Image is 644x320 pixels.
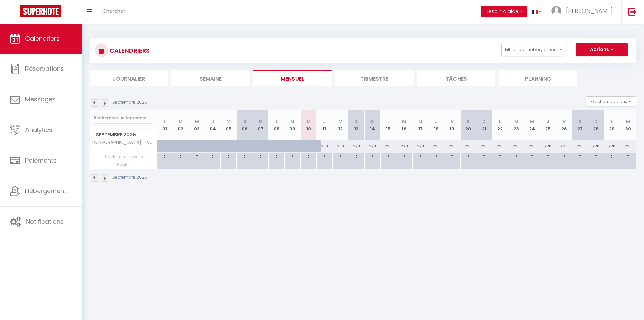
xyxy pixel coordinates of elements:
abbr: D [259,118,262,125]
div: 7 [205,153,221,159]
th: 18 [428,110,444,140]
div: 7 [604,153,620,159]
abbr: L [276,118,278,125]
div: 7 [540,153,556,159]
abbr: M [307,118,311,125]
abbr: M [530,118,534,125]
div: 220 [380,140,396,152]
abbr: V [451,118,454,125]
h3: CALENDRIERS [108,43,150,58]
li: Semaine [171,70,250,86]
abbr: M [179,118,183,125]
input: Rechercher un logement... [94,112,153,124]
li: Journalier [90,70,168,86]
th: 17 [412,110,428,140]
button: Besoin d'aide ? [481,6,527,17]
abbr: M [626,118,630,125]
th: 21 [476,110,492,140]
th: 28 [588,110,604,140]
div: 220 [364,140,380,152]
div: 220 [524,140,540,152]
div: 220 [540,140,556,152]
div: 7 [237,153,253,159]
div: 7 [508,153,524,159]
div: 220 [460,140,476,152]
div: 7 [428,153,444,159]
div: 7 [173,153,189,159]
div: 220 [508,140,524,152]
span: Calendriers [25,34,60,43]
div: 220 [476,140,492,152]
li: Mensuel [253,70,332,86]
abbr: L [499,118,501,125]
abbr: J [547,118,549,125]
div: 220 [444,140,460,152]
li: Trimestre [335,70,414,86]
div: 7 [333,153,348,159]
div: 220 [604,140,620,152]
abbr: L [611,118,613,125]
abbr: V [339,118,342,125]
div: 7 [492,153,508,159]
div: 200 [317,140,333,152]
th: 13 [348,110,365,140]
button: Gestion des prix [586,96,636,106]
th: 23 [508,110,524,140]
p: Septembre 2025 [112,99,147,106]
img: ... [551,6,561,16]
th: 19 [444,110,460,140]
abbr: M [418,118,422,125]
abbr: V [562,118,566,125]
th: 15 [380,110,396,140]
abbr: V [227,118,230,125]
img: logout [628,7,637,16]
abbr: M [195,118,199,125]
abbr: D [594,118,598,125]
div: 7 [317,153,332,159]
th: 02 [173,110,189,140]
span: Septembre 2025 [90,130,157,140]
th: 26 [556,110,572,140]
th: 24 [524,110,540,140]
th: 04 [205,110,221,140]
div: 7 [572,153,588,159]
span: Chercher [102,7,125,14]
th: 27 [572,110,588,140]
div: 7 [556,153,572,159]
abbr: J [323,118,326,125]
div: 7 [381,153,396,159]
div: 220 [428,140,444,152]
span: Nb Nuits minimum [90,153,157,161]
span: Analytics [25,126,52,134]
th: 16 [396,110,413,140]
th: 20 [460,110,476,140]
th: 10 [301,110,317,140]
li: Tâches [417,70,495,86]
abbr: M [514,118,518,125]
span: Paiements [25,156,57,165]
th: 03 [189,110,205,140]
div: 7 [524,153,540,159]
div: 7 [588,153,604,159]
th: 11 [317,110,333,140]
div: 7 [269,153,284,159]
div: 7 [253,153,269,159]
button: Filtrer par hébergement [501,43,566,56]
div: 7 [620,153,636,159]
abbr: J [435,118,438,125]
span: Hébergement [25,187,66,195]
li: Planning [499,70,577,86]
th: 22 [492,110,508,140]
abbr: D [482,118,486,125]
div: 7 [365,153,380,159]
div: 7 [461,153,476,159]
span: Réservations [25,64,64,73]
th: 07 [253,110,269,140]
th: 25 [540,110,556,140]
img: Super Booking [20,5,61,17]
div: 7 [285,153,301,159]
div: 220 [620,140,636,152]
div: 7 [157,153,173,159]
div: 200 [332,140,348,152]
abbr: D [371,118,374,125]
